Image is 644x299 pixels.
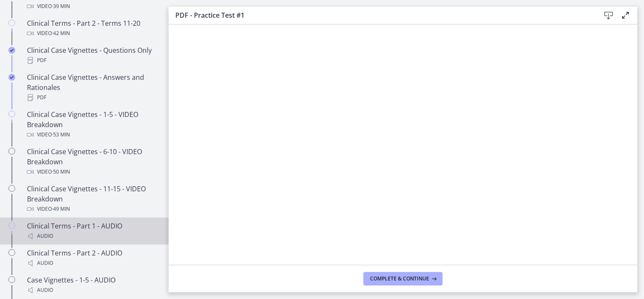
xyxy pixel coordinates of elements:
div: Video [27,28,158,38]
div: Clinical Case Vignettes - Questions Only [27,45,158,65]
span: · 50 min [52,167,70,177]
i: Completed [8,74,15,81]
div: Video [27,167,158,177]
span: · 39 min [52,1,70,11]
div: PDF [27,92,158,103]
span: Complete & continue [370,275,429,282]
button: Complete & continue [363,272,443,285]
span: · 42 min [52,28,70,38]
div: Video [27,130,158,140]
div: Audio [27,285,158,295]
div: Clinical Terms - Part 2 - AUDIO [27,248,158,268]
i: Completed [8,47,15,54]
span: · 53 min [52,130,70,140]
span: · 49 min [52,204,70,214]
div: PDF [27,55,158,65]
div: Audio [27,258,158,268]
div: Clinical Terms - Part 2 - Terms 11-20 [27,18,158,38]
div: Case Vignettes - 1-5 - AUDIO [27,275,158,295]
div: Clinical Terms - Part 1 - AUDIO [27,221,158,241]
div: Clinical Case Vignettes - 1-5 - VIDEO Breakdown [27,109,158,140]
div: Video [27,1,158,11]
div: Clinical Case Vignettes - Answers and Rationales [27,72,158,103]
h3: PDF - Practice Test #1 [175,10,587,20]
div: Video [27,204,158,214]
div: Audio [27,231,158,241]
div: Clinical Case Vignettes - 6-10 - VIDEO Breakdown [27,147,158,177]
div: Clinical Case Vignettes - 11-15 - VIDEO Breakdown [27,184,158,214]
